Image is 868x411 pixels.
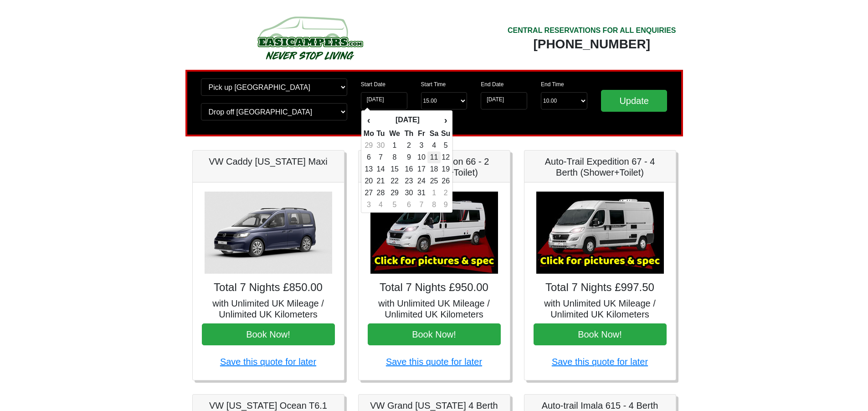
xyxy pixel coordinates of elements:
[386,357,482,367] a: Save this quote for later
[375,140,387,151] td: 30
[427,128,441,140] th: Sa
[387,163,402,175] td: 15
[368,298,501,320] h5: with Unlimited UK Mileage / Unlimited UK Kilometers
[416,140,428,151] td: 3
[416,151,428,163] td: 10
[387,140,402,151] td: 1
[402,128,416,140] th: Th
[363,112,375,128] th: ‹
[363,128,375,140] th: Mo
[508,25,676,36] div: CENTRAL RESERVATIONS FOR ALL ENQUIRIES
[541,80,564,88] label: End Time
[361,80,385,88] label: Start Date
[534,156,667,178] h5: Auto-Trail Expedition 67 - 4 Berth (Shower+Toilet)
[220,357,316,367] a: Save this quote for later
[361,92,407,109] input: Start Date
[416,163,428,175] td: 17
[427,175,441,187] td: 25
[427,140,441,151] td: 4
[370,192,498,274] img: Auto-Trail Expedition 66 - 2 Berth (Shower+Toilet)
[427,187,441,199] td: 1
[375,187,387,199] td: 28
[387,187,402,199] td: 29
[375,175,387,187] td: 21
[375,151,387,163] td: 7
[202,298,335,320] h5: with Unlimited UK Mileage / Unlimited UK Kilometers
[402,175,416,187] td: 23
[601,90,668,112] input: Update
[223,13,396,63] img: campers-checkout-logo.png
[481,92,527,109] input: Return Date
[416,199,428,211] td: 7
[363,163,375,175] td: 13
[375,199,387,211] td: 4
[534,400,667,411] h5: Auto-trail Imala 615 - 4 Berth
[202,323,335,345] button: Book Now!
[534,281,667,294] h4: Total 7 Nights £997.50
[368,323,501,345] button: Book Now!
[202,156,335,167] h5: VW Caddy [US_STATE] Maxi
[402,199,416,211] td: 6
[441,112,451,128] th: ›
[416,187,428,199] td: 31
[387,175,402,187] td: 22
[416,175,428,187] td: 24
[552,357,648,367] a: Save this quote for later
[441,140,451,151] td: 5
[536,192,664,274] img: Auto-Trail Expedition 67 - 4 Berth (Shower+Toilet)
[441,175,451,187] td: 26
[402,163,416,175] td: 16
[534,298,667,320] h5: with Unlimited UK Mileage / Unlimited UK Kilometers
[363,199,375,211] td: 3
[205,192,332,274] img: VW Caddy California Maxi
[427,151,441,163] td: 11
[427,163,441,175] td: 18
[363,187,375,199] td: 27
[402,187,416,199] td: 30
[375,163,387,175] td: 14
[508,36,676,52] div: [PHONE_NUMBER]
[368,281,501,294] h4: Total 7 Nights £950.00
[375,112,441,128] th: [DATE]
[363,140,375,151] td: 29
[441,151,451,163] td: 12
[387,151,402,163] td: 8
[421,80,446,88] label: Start Time
[441,128,451,140] th: Su
[368,400,501,411] h5: VW Grand [US_STATE] 4 Berth
[427,199,441,211] td: 8
[441,187,451,199] td: 2
[387,128,402,140] th: We
[375,128,387,140] th: Tu
[363,175,375,187] td: 20
[416,128,428,140] th: Fr
[441,199,451,211] td: 9
[387,199,402,211] td: 5
[481,80,503,88] label: End Date
[534,323,667,345] button: Book Now!
[363,151,375,163] td: 6
[202,281,335,294] h4: Total 7 Nights £850.00
[441,163,451,175] td: 19
[402,140,416,151] td: 2
[402,151,416,163] td: 9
